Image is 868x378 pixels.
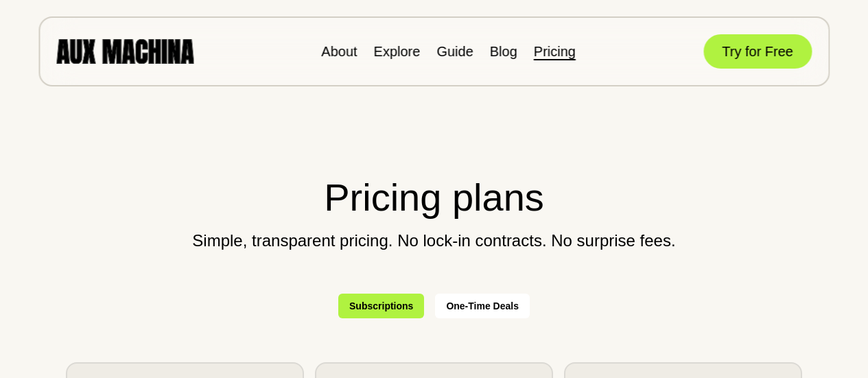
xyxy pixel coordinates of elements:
[66,169,802,226] h2: Pricing plans
[490,44,517,59] a: Blog
[321,44,357,59] a: About
[534,44,576,59] a: Pricing
[338,294,424,318] button: Subscriptions
[435,294,530,318] button: One-Time Deals
[66,232,802,250] p: Simple, transparent pricing. No lock-in contracts. No surprise fees.
[703,34,812,69] button: Try for Free
[56,39,193,63] img: AUX MACHINA
[436,44,473,59] a: Guide
[374,44,421,59] a: Explore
